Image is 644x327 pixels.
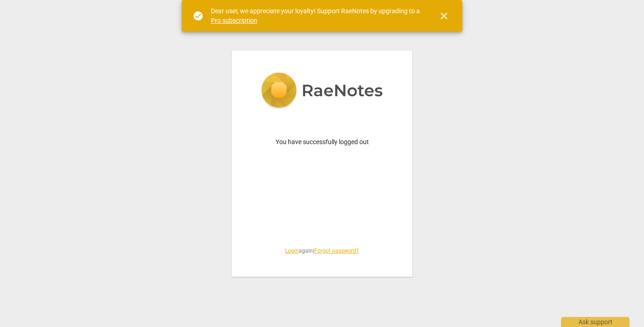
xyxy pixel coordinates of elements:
[285,248,299,254] a: Login
[211,6,422,25] div: Dear user, we appreciate your loyalty! Support RaeNotes by upgrading to a
[254,137,390,147] p: You have successfully logged out
[211,17,257,24] a: Pro subscription
[254,247,390,255] span: again |
[433,5,455,27] button: Close
[261,73,383,110] img: 5ac2273c67554f335776073100b6d88f.svg
[193,10,204,21] span: check_circle
[439,10,450,21] span: close
[314,248,359,254] a: Forgot password?
[561,317,629,327] div: Ask support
